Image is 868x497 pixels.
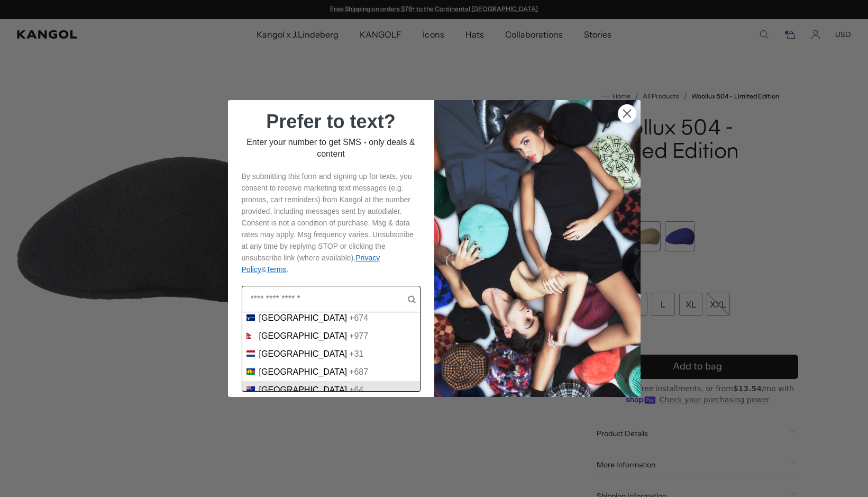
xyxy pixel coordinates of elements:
[259,331,348,341] span: [GEOGRAPHIC_DATA]
[259,313,348,323] span: [GEOGRAPHIC_DATA]
[259,349,348,359] span: [GEOGRAPHIC_DATA]
[618,104,636,123] button: Close dialog
[259,385,348,395] span: [GEOGRAPHIC_DATA]
[266,265,286,274] a: Terms
[246,313,255,322] img: Nauru
[349,385,363,395] div: +64
[349,367,368,377] div: +687
[349,331,368,341] div: +977
[266,111,395,132] span: Prefer to text?
[246,138,415,158] span: Enter your number to get SMS - only deals & content
[259,367,348,377] span: [GEOGRAPHIC_DATA]
[246,385,255,394] img: New Zealand
[349,349,363,359] div: +31
[246,349,255,358] img: Netherlands
[246,367,255,376] img: New Caledonia
[434,100,641,397] img: 32d93059-7686-46ce-88e0-f8be1b64b1a2.jpeg
[246,331,255,340] img: Nepal
[242,170,421,275] p: By submitting this form and signing up for texts, you consent to receive marketing text messages ...
[349,313,368,323] div: +674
